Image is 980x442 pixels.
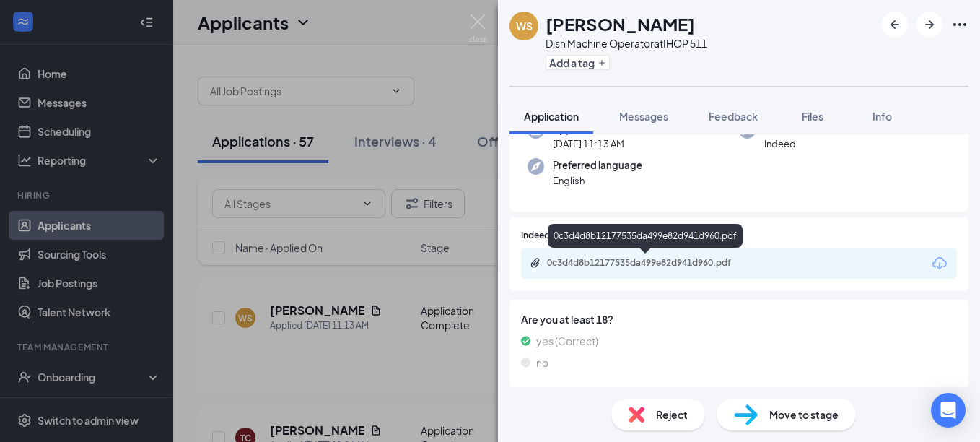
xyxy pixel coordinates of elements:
[530,257,541,269] svg: Paperclip
[656,407,688,422] span: Reject
[931,393,966,428] div: Open Intercom Messenger
[553,173,642,188] span: English
[886,16,904,33] svg: ArrowLeftNew
[802,110,823,123] span: Files
[536,355,548,370] span: no
[872,110,892,123] span: Info
[916,12,942,38] button: ArrowRight
[530,257,764,271] a: Paperclip0c3d4d8b12177535da499e82d941d960.pdf
[546,12,695,36] h1: [PERSON_NAME]
[598,58,606,67] svg: Plus
[524,110,579,123] span: Application
[521,311,957,327] span: Are you at least 18?
[548,224,743,248] div: 0c3d4d8b12177535da499e82d941d960.pdf
[521,229,585,243] span: Indeed Resume
[764,136,797,151] span: Indeed
[931,255,948,272] svg: Download
[709,110,758,123] span: Feedback
[546,55,610,70] button: PlusAdd a tag
[553,158,642,173] span: Preferred language
[536,333,598,349] span: yes (Correct)
[619,110,668,123] span: Messages
[921,16,938,33] svg: ArrowRight
[516,19,533,33] div: WS
[547,257,749,269] div: 0c3d4d8b12177535da499e82d941d960.pdf
[882,12,908,38] button: ArrowLeftNew
[951,16,968,33] svg: Ellipses
[769,407,839,422] span: Move to stage
[546,36,707,51] div: Dish Machine Operator at IHOP 511
[553,136,624,151] span: [DATE] 11:13 AM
